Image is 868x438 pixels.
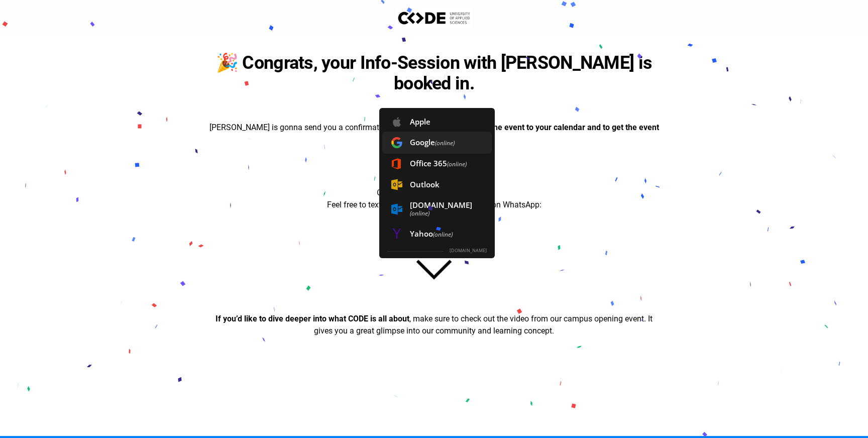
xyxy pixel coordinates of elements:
[392,123,659,144] strong: Use to button below to add the event to your calendar and to get the event details👇🏽
[209,211,659,223] p: [PHONE_NUMBER]
[435,139,455,147] em: (online)
[396,8,472,28] img: Logo
[209,123,659,144] span: [PERSON_NAME] is gonna send you a confirmation.
[382,194,492,224] span: [DOMAIN_NAME]
[410,209,429,217] em: (online)
[215,314,409,323] strong: If you’d like to dive deeper into what CODE is all about
[382,223,492,245] span: Yahoo
[433,230,453,239] em: (online)
[447,160,467,168] em: (online)
[209,313,659,337] p: , make sure to check out the video from our campus opening event. It gives you a great glimpse in...
[209,187,659,199] p: Got a question before our event?
[382,132,492,154] span: Google
[382,174,492,195] span: Outlook
[380,154,488,179] div: Add to Calendar
[444,248,487,253] a: [DOMAIN_NAME]
[401,107,467,121] strong: Whats next?
[382,111,492,133] span: Apple
[216,52,238,73] span: 🎉
[209,199,659,211] p: Feel free to text your student-[PERSON_NAME] on WhatsApp:
[242,52,652,94] strong: Congrats, your Info-Session with [PERSON_NAME] is booked in.
[382,153,492,175] span: Office 365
